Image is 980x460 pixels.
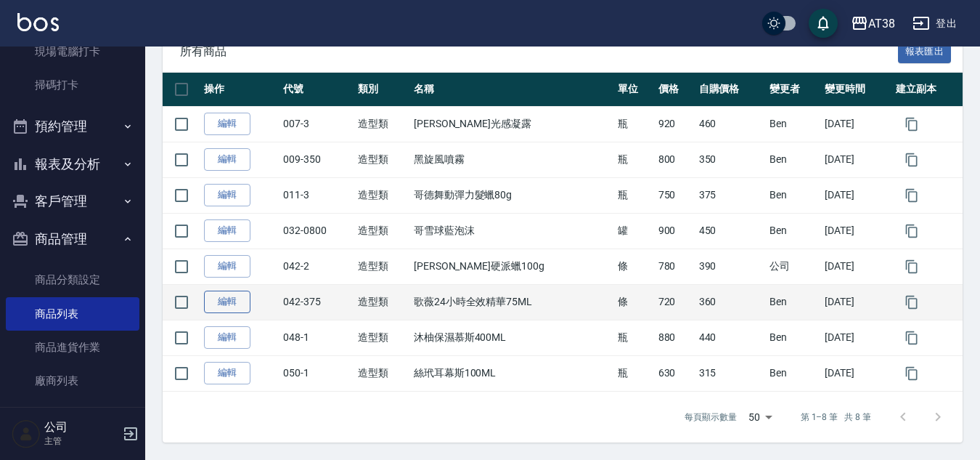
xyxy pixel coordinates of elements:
[655,142,695,177] td: 800
[44,435,118,448] p: 主管
[655,177,695,213] td: 750
[821,106,891,142] td: [DATE]
[766,355,822,391] td: Ben
[655,284,695,320] td: 720
[204,255,250,278] a: 編輯
[695,73,766,107] th: 自購價格
[821,213,891,249] td: [DATE]
[410,249,614,284] td: [PERSON_NAME]硬派蠟100g
[410,177,614,213] td: 哥德舞動彈力髮蠟80g
[204,362,250,384] a: 編輯
[614,142,655,177] td: 瓶
[354,142,410,177] td: 造型類
[695,249,766,284] td: 390
[655,73,695,107] th: 價格
[354,73,410,107] th: 類別
[614,249,655,284] td: 條
[6,220,139,258] button: 商品管理
[200,73,279,107] th: 操作
[766,106,822,142] td: Ben
[868,15,895,33] div: AT38
[279,213,354,249] td: 032-0800
[614,213,655,249] td: 罐
[410,142,614,177] td: 黑旋風噴霧
[655,213,695,249] td: 900
[821,249,891,284] td: [DATE]
[204,326,250,349] a: 編輯
[907,10,963,37] button: 登出
[279,142,354,177] td: 009-350
[655,106,695,142] td: 920
[6,398,139,431] a: 盤點作業
[6,108,139,145] button: 預約管理
[410,73,614,107] th: 名稱
[898,44,952,57] a: 報表匯出
[821,355,891,391] td: [DATE]
[17,13,59,31] img: Logo
[6,297,139,331] a: 商品列表
[6,35,139,68] a: 現場電腦打卡
[898,41,952,63] button: 報表匯出
[766,249,822,284] td: 公司
[204,148,250,171] a: 編輯
[685,411,737,424] p: 每頁顯示數量
[766,73,822,107] th: 變更者
[6,182,139,220] button: 客戶管理
[655,320,695,355] td: 880
[204,291,250,313] a: 編輯
[695,142,766,177] td: 350
[655,249,695,284] td: 780
[655,355,695,391] td: 630
[354,355,410,391] td: 造型類
[6,364,139,398] a: 廠商列表
[821,284,891,320] td: [DATE]
[6,331,139,364] a: 商品進貨作業
[614,73,655,107] th: 單位
[766,213,822,249] td: Ben
[766,284,822,320] td: Ben
[279,284,354,320] td: 042-375
[695,106,766,142] td: 460
[410,213,614,249] td: 哥雪球藍泡沫
[695,177,766,213] td: 375
[695,320,766,355] td: 440
[410,320,614,355] td: 沐柚保濕慕斯400ML
[892,73,963,107] th: 建立副本
[614,320,655,355] td: 瓶
[279,177,354,213] td: 011-3
[204,113,250,135] a: 編輯
[354,284,410,320] td: 造型類
[354,177,410,213] td: 造型類
[821,73,891,107] th: 變更時間
[410,106,614,142] td: [PERSON_NAME]光感凝露
[204,219,250,242] a: 編輯
[821,177,891,213] td: [DATE]
[801,411,871,424] p: 第 1–8 筆 共 8 筆
[766,320,822,355] td: Ben
[279,249,354,284] td: 042-2
[821,142,891,177] td: [DATE]
[279,355,354,391] td: 050-1
[12,419,41,448] img: Person
[354,249,410,284] td: 造型類
[766,177,822,213] td: Ben
[279,320,354,355] td: 048-1
[743,398,777,437] div: 50
[766,142,822,177] td: Ben
[410,284,614,320] td: 歌薇24小時全效精華75ML
[354,320,410,355] td: 造型類
[809,9,838,38] button: save
[44,420,118,435] h5: 公司
[614,106,655,142] td: 瓶
[614,177,655,213] td: 瓶
[6,263,139,296] a: 商品分類設定
[354,213,410,249] td: 造型類
[614,355,655,391] td: 瓶
[695,213,766,249] td: 450
[354,106,410,142] td: 造型類
[614,284,655,320] td: 條
[695,355,766,391] td: 315
[279,73,354,107] th: 代號
[410,355,614,391] td: 絲玳耳幕斯100ML
[180,44,898,59] span: 所有商品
